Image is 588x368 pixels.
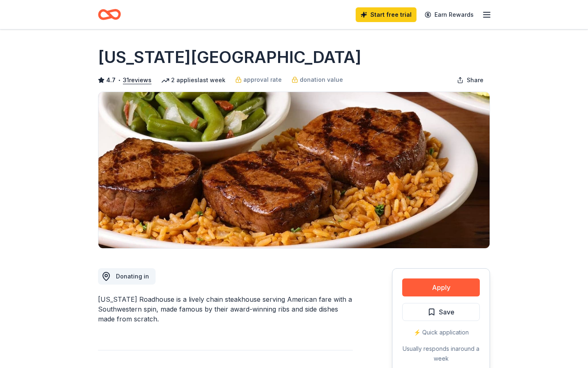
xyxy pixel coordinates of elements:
button: Apply [402,278,480,296]
div: Usually responds in around a week [402,344,480,364]
a: Earn Rewards [420,7,479,22]
div: ⚡️ Quick application [402,328,480,337]
button: 31reviews [123,75,151,85]
a: Start free trial [356,7,416,22]
div: 2 applies last week [161,75,225,85]
a: donation value [292,75,343,85]
h1: [US_STATE][GEOGRAPHIC_DATA] [98,46,361,69]
a: approval rate [235,75,282,85]
div: [US_STATE] Roadhouse is a lively chain steakhouse serving American fare with a Southwestern spin,... [98,294,353,324]
span: 4.7 [106,75,116,85]
span: Save [439,307,454,317]
span: • [118,77,121,83]
span: Share [467,75,483,85]
img: Image for Texas Roadhouse [98,92,490,248]
a: Home [98,5,121,24]
span: Donating in [116,273,149,280]
button: Share [450,72,490,88]
span: approval rate [243,75,282,85]
span: donation value [300,75,343,85]
button: Save [402,303,480,321]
